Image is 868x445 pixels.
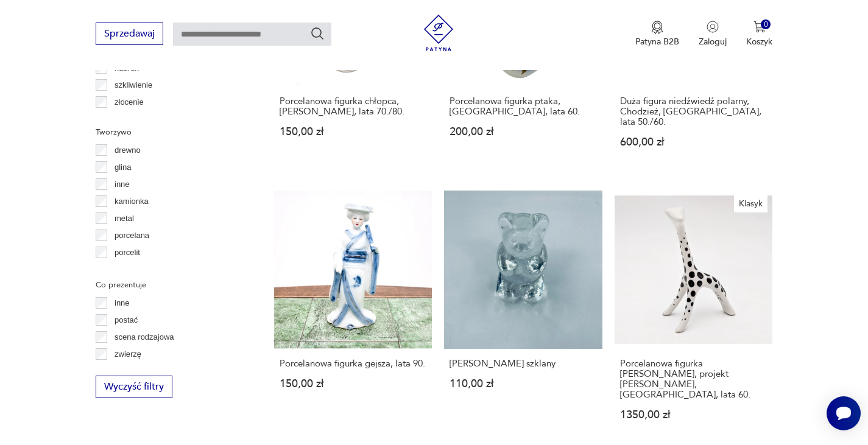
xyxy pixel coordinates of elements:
h3: Porcelanowa figurka ptaka, [GEOGRAPHIC_DATA], lata 60. [450,96,597,117]
p: Tworzywo [96,125,245,139]
p: inne [115,296,130,310]
p: porcelit [115,246,140,259]
h3: [PERSON_NAME] szklany [450,359,597,369]
p: 150,00 zł [280,379,427,389]
button: 0Koszyk [746,21,772,47]
div: 0 [761,19,771,30]
h3: Duża figura niedźwiedź polarny, Chodzież, [GEOGRAPHIC_DATA], lata 50./60. [620,96,767,127]
p: glina [115,161,131,174]
img: Ikonka użytkownika [707,21,719,33]
p: scena rodzajowa [115,331,174,344]
h3: Porcelanowa figurka [PERSON_NAME], projekt [PERSON_NAME], [GEOGRAPHIC_DATA], lata 60. [620,359,767,400]
button: Szukaj [310,26,325,41]
p: złocenie [115,96,144,109]
h3: Porcelanowa figurka gejsza, lata 90. [280,359,427,369]
p: postać [115,314,138,327]
button: Patyna B2B [635,21,679,47]
iframe: Smartsupp widget button [827,396,861,430]
p: 200,00 zł [450,127,597,137]
a: Ikona medaluPatyna B2B [635,21,679,47]
p: Zaloguj [699,36,727,47]
p: inne [115,178,130,191]
p: Koszyk [746,36,772,47]
p: szkliwienie [115,79,152,92]
p: 600,00 zł [620,137,767,147]
p: 1350,00 zł [620,410,767,420]
a: Miś Haribo szklany[PERSON_NAME] szklany110,00 zł [444,191,602,444]
p: drewno [115,144,141,157]
p: kamionka [115,195,149,208]
p: metal [115,212,134,225]
p: Co prezentuje [96,278,245,292]
p: 150,00 zł [280,127,427,137]
p: Patyna B2B [635,36,679,47]
button: Sprzedawaj [96,23,163,45]
button: Wyczyść filtry [96,376,172,398]
h3: Porcelanowa figurka chłopca, [PERSON_NAME], lata 70./80. [280,96,427,117]
p: porcelana [115,229,149,242]
img: Ikona koszyka [753,21,766,33]
a: Porcelanowa figurka gejsza, lata 90.Porcelanowa figurka gejsza, lata 90.150,00 zł [274,191,432,444]
p: 110,00 zł [450,379,597,389]
img: Ikona medalu [651,21,663,34]
a: KlasykPorcelanowa figurka marki Ćmielów, projekt Hanny Orthwein, Polska, lata 60.Porcelanowa figu... [615,191,773,444]
p: zwierzę [115,348,141,361]
button: Zaloguj [699,21,727,47]
a: Sprzedawaj [96,30,163,39]
img: Patyna - sklep z meblami i dekoracjami vintage [420,15,457,51]
p: steatyt [115,263,138,276]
